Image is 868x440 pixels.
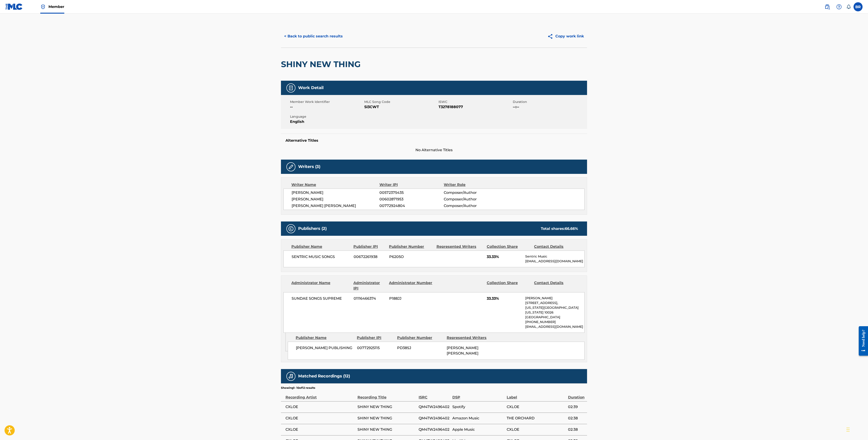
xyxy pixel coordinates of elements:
[290,114,363,119] span: Language
[298,374,350,379] h5: Matched Recordings (12)
[487,254,522,260] span: 33.33%
[845,418,868,440] iframe: Chat Widget
[379,182,444,187] div: Writer IPI
[444,182,502,187] div: Writer Role
[379,203,444,209] span: 00772924804
[419,416,450,421] span: QM4TW2496402
[292,296,350,301] span: SUNDAE SONGS SUPREME
[525,315,584,320] p: [GEOGRAPHIC_DATA]
[281,31,346,42] button: < Back to public search results
[281,59,363,69] h2: SHINY NEW THING
[290,100,363,104] span: Member Work Identifier
[444,203,502,209] span: Composer/Author
[285,427,355,432] span: CXLOE
[357,416,416,421] span: SHINY NEW THING
[281,147,587,153] span: No Alternative Titles
[525,305,584,315] p: [US_STATE][GEOGRAPHIC_DATA][US_STATE] 10026
[525,259,584,264] p: [EMAIL_ADDRESS][DOMAIN_NAME]
[292,203,379,209] span: [PERSON_NAME] [PERSON_NAME]
[290,104,363,110] span: --
[419,390,450,400] div: ISRC
[419,404,450,410] span: QM4TW2496402
[507,390,566,400] div: Label
[48,4,64,9] span: Member
[397,345,443,351] span: PD38SJ
[285,404,355,410] span: CXLOE
[452,390,505,400] div: DSP
[534,280,578,291] div: Contact Details
[357,390,416,400] div: Recording Title
[854,2,863,11] div: User Menu
[487,280,531,291] div: Collection Share
[568,416,585,421] span: 02:38
[447,346,478,355] span: [PERSON_NAME] [PERSON_NAME]
[288,226,294,231] img: Publishers
[534,244,578,249] div: Contact Details
[357,404,416,410] span: SHINY NEW THING
[834,2,844,11] div: Help
[389,254,433,260] span: P6205O
[379,190,444,195] span: 00572375435
[288,85,294,91] img: Work Detail
[507,427,566,432] span: CXLOE
[296,345,354,351] span: [PERSON_NAME] PUBLISHING
[364,104,437,110] span: SI3CWT
[568,427,585,432] span: 02:38
[452,427,505,432] span: Apple Music
[389,296,433,301] span: P188JJ
[298,226,327,231] h5: Publishers (2)
[525,301,584,305] p: [STREET_ADDRESS],
[397,335,443,340] div: Publisher Number
[452,416,505,421] span: Amazon Music
[285,138,583,143] h5: Alternative Titles
[285,416,355,421] span: CXLOE
[547,34,555,39] img: Copy work link
[439,100,512,104] span: ISWC
[290,119,363,124] span: English
[823,2,832,11] a: Public Search
[513,100,586,104] span: Duration
[507,416,566,421] span: THE ORCHARD
[298,85,324,90] h5: Work Detail
[291,280,350,291] div: Administrator Name
[419,427,450,432] span: QM4TW2496402
[447,335,493,340] div: Represented Writers
[354,254,386,260] span: 00672261938
[357,345,394,351] span: 00772925115
[439,104,512,110] span: T3278188077
[291,244,350,249] div: Publisher Name
[389,244,433,249] div: Publisher Number
[357,427,416,432] span: SHINY NEW THING
[288,374,294,379] img: Matched Recordings
[40,4,46,10] img: Top Rightsholder
[452,404,505,410] span: Spotify
[836,4,842,10] img: help
[281,386,315,390] p: Showing 1 - 10 of 12 results
[292,197,379,202] span: [PERSON_NAME]
[389,280,433,291] div: Administrator Number
[568,404,585,410] span: 02:39
[825,4,830,10] img: search
[525,254,584,259] p: Sentric Music
[296,335,353,340] div: Publisher Name
[525,296,584,301] p: [PERSON_NAME]
[541,226,578,231] div: Total shares:
[487,296,522,301] span: 33.33%
[444,190,502,195] span: Composer/Author
[525,324,584,329] p: [EMAIL_ADDRESS][DOMAIN_NAME]
[5,3,23,10] img: MLC Logo
[847,423,849,436] div: Drag
[436,244,483,249] div: Represented Writers
[285,390,355,400] div: Recording Artist
[354,296,386,301] span: 01116466374
[291,182,379,187] div: Writer Name
[544,31,587,42] button: Copy work link
[855,323,868,359] iframe: Resource Center
[292,254,350,260] span: SENTRIC MUSIC SONGS
[525,320,584,324] p: [PHONE_NUMBER]
[288,164,294,170] img: Writers
[357,335,394,340] div: Publisher IPI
